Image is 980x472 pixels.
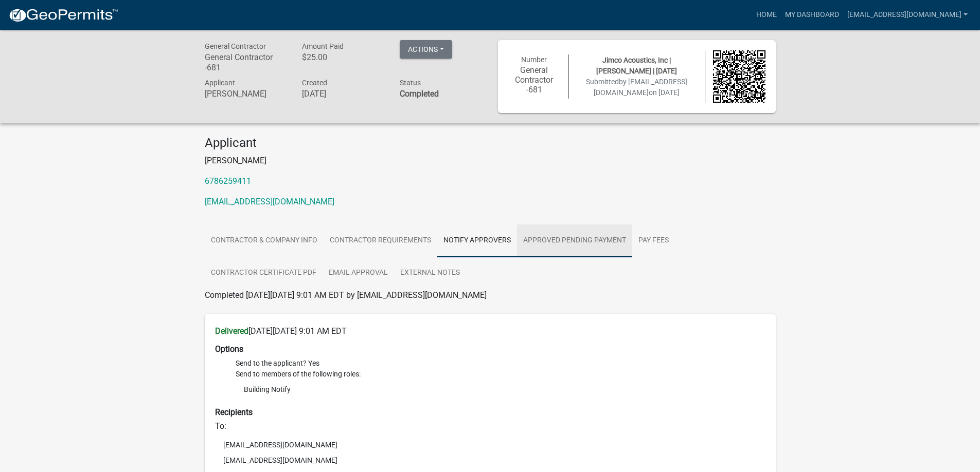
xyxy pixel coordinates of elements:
[400,40,452,59] button: Actions
[437,224,517,257] a: Notify Approvers
[205,155,776,167] p: [PERSON_NAME]
[236,358,765,369] li: Send to the applicant? Yes
[205,224,324,257] a: Contractor & Company Info
[205,136,776,150] h4: Applicant
[394,257,466,290] a: External Notes
[205,257,323,290] a: Contractor Certificate PDF
[215,326,765,336] h6: [DATE][DATE] 9:01 AM EDT
[205,52,287,72] h6: General Contractor -681
[521,55,547,64] span: Number
[632,224,675,257] a: Pay Fees
[324,224,437,257] a: Contractor Requirements
[400,79,421,87] span: Status
[205,42,266,50] span: General Contractor
[205,290,487,300] span: Completed [DATE][DATE] 9:01 AM EDT by [EMAIL_ADDRESS][DOMAIN_NAME]
[302,79,327,87] span: Created
[215,407,253,417] strong: Recipients
[236,369,765,399] li: Send to members of the following roles:
[215,344,243,354] strong: Options
[752,5,781,25] a: Home
[302,42,344,50] span: Amount Paid
[508,65,561,95] h6: General Contractor -681
[596,56,677,75] span: Jimco Acoustics, Inc | [PERSON_NAME] | [DATE]
[517,224,632,257] a: Approved Pending Payment
[215,452,765,468] li: [EMAIL_ADDRESS][DOMAIN_NAME]
[215,421,765,431] h6: To:
[205,79,235,87] span: Applicant
[400,89,439,99] strong: Completed
[594,78,687,97] span: by [EMAIL_ADDRESS][DOMAIN_NAME]
[205,197,334,206] a: [EMAIL_ADDRESS][DOMAIN_NAME]
[215,437,765,452] li: [EMAIL_ADDRESS][DOMAIN_NAME]
[302,89,384,99] h6: [DATE]
[236,382,765,397] li: Building Notify
[205,176,251,186] a: 6786259411
[713,50,765,103] img: QR code
[302,52,384,62] h6: $25.00
[205,89,287,99] h6: [PERSON_NAME]
[781,5,843,25] a: My Dashboard
[323,257,394,290] a: Email Approval
[586,78,687,97] span: Submitted on [DATE]
[215,326,248,336] strong: Delivered
[843,5,972,25] a: [EMAIL_ADDRESS][DOMAIN_NAME]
